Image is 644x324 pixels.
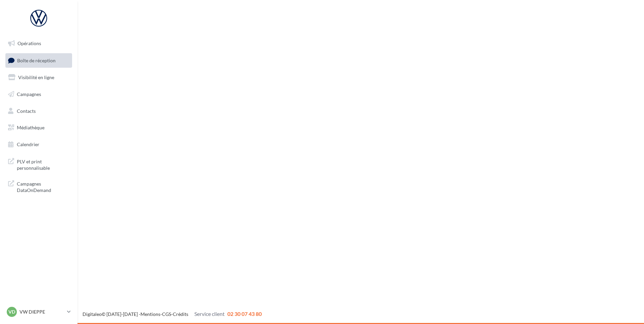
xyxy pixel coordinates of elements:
span: © [DATE]-[DATE] - - - [83,311,262,317]
span: 02 30 07 43 80 [227,311,262,317]
span: Service client [194,311,225,317]
span: PLV et print personnalisable [17,157,69,171]
a: Boîte de réception [4,53,73,68]
span: Opérations [18,40,41,46]
a: PLV et print personnalisable [4,154,73,174]
p: VW DIEPPE [20,309,64,315]
a: Calendrier [4,137,73,152]
span: Boîte de réception [17,57,56,63]
a: Mentions [140,311,160,317]
a: Campagnes DataOnDemand [4,176,73,196]
span: Campagnes [17,91,41,97]
a: Digitaleo [83,311,102,317]
a: Crédits [173,311,188,317]
a: Visibilité en ligne [4,70,73,85]
span: Campagnes DataOnDemand [17,179,69,194]
a: Opérations [4,36,73,51]
span: Médiathèque [17,125,44,130]
span: Calendrier [17,141,39,147]
a: VD VW DIEPPE [5,305,72,318]
span: Contacts [17,108,36,114]
a: Contacts [4,104,73,118]
span: Visibilité en ligne [18,74,54,80]
a: CGS [162,311,171,317]
a: Campagnes [4,87,73,101]
a: Médiathèque [4,121,73,135]
span: VD [8,309,15,315]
